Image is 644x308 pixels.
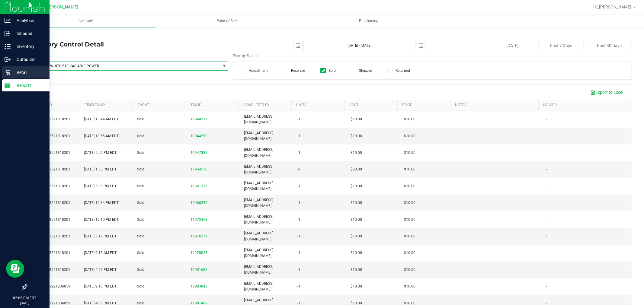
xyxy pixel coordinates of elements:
[84,150,117,156] span: [DATE] 5:55 PM EDT
[37,151,70,155] a: 3201103521818201
[351,18,386,24] span: Purchasing
[137,300,144,306] span: Sold
[137,217,144,223] span: Sold
[191,117,207,121] span: 11944237
[84,267,117,273] span: [DATE] 4:57 PM EDT
[84,250,117,256] span: [DATE] 9:15 AM EDT
[546,116,547,122] span: -
[244,180,290,192] span: [EMAIL_ADDRESS][DOMAIN_NAME]
[5,56,11,62] inline-svg: Outbound
[404,183,415,189] span: $10.00
[156,14,298,27] a: Point of Sale
[587,87,627,97] button: Export to Excel
[297,300,300,306] span: -1
[137,133,144,139] span: Sold
[208,18,246,24] span: Point of Sale
[191,151,207,155] span: 11947832
[297,267,300,273] span: -1
[191,201,207,205] span: 11968297
[3,295,47,301] p: 02:09 PM EDT
[5,69,11,75] inline-svg: Retail
[490,41,535,50] button: [DATE]
[297,200,300,206] span: -1
[137,267,144,273] span: Sold
[244,281,290,292] span: [EMAIL_ADDRESS][DOMAIN_NAME]
[84,217,119,223] span: [DATE] 12:10 PM EDT
[546,233,547,239] span: -
[84,233,117,239] span: [DATE] 5:17 PM EDT
[37,134,70,138] a: 3201103521818201
[351,267,362,273] span: $10.00
[351,167,362,172] span: $20.00
[5,43,11,49] inline-svg: Inventory
[351,133,362,139] span: $10.00
[546,284,547,289] span: -
[11,30,47,37] p: Inbound
[297,217,300,223] span: -1
[37,201,70,205] a: 3201103521818201
[137,200,144,206] span: Sold
[351,116,362,122] span: $10.00
[137,250,144,256] span: Sold
[5,82,11,88] inline-svg: Reports
[351,183,362,189] span: $10.00
[244,230,290,242] span: [EMAIL_ADDRESS][DOMAIN_NAME]
[241,68,268,73] label: Adjustment
[593,5,633,9] span: Hi, [PERSON_NAME]!
[546,217,547,223] span: -
[84,116,119,122] span: [DATE] 10:44 AM EDT
[138,103,149,107] a: Event
[404,250,415,256] span: $10.00
[417,41,425,50] span: select
[404,284,415,289] span: $10.00
[297,284,300,289] span: -1
[543,103,557,107] a: Locked
[84,300,117,306] span: [DATE] 4:06 PM EDT
[587,41,632,50] button: Past 30 Days
[37,268,70,272] a: 3201103521818201
[191,134,207,138] span: 11944299
[84,133,119,139] span: [DATE] 10:55 AM EDT
[84,200,119,206] span: [DATE] 12:34 PM EDT
[351,200,362,206] span: $10.00
[244,197,290,209] span: [EMAIL_ADDRESS][DOMAIN_NAME]
[191,301,207,305] span: 11987487
[191,268,207,272] span: 11981682
[546,183,547,189] span: -
[14,14,156,27] a: Inventory
[404,116,415,122] span: $10.00
[37,301,70,305] a: 3138833221836059
[402,103,412,107] a: Price
[244,164,290,175] span: [EMAIL_ADDRESS][DOMAIN_NAME]
[296,103,307,107] a: Units
[297,183,300,189] span: -1
[37,117,70,121] a: 3201103521818201
[298,14,439,27] a: Purchasing
[387,68,410,73] label: Returned
[351,150,362,156] span: $10.00
[37,284,70,288] a: 3138833221836059
[137,116,144,122] span: Sold
[37,184,70,188] a: 3201103521818201
[5,30,11,37] inline-svg: Inbound
[297,250,300,256] span: -1
[191,218,207,222] span: 11973458
[297,133,300,139] span: -1
[244,130,290,142] span: [EMAIL_ADDRESS][DOMAIN_NAME]
[137,150,144,156] span: Sold
[11,82,47,89] p: Reports
[244,214,290,225] span: [EMAIL_ADDRESS][DOMAIN_NAME]
[351,68,372,73] label: Shipped
[294,41,302,50] span: select
[191,103,201,107] a: TSX ID
[351,250,362,256] span: $10.00
[37,234,70,238] a: 3201103521818201
[84,183,117,189] span: [DATE] 5:36 PM EDT
[11,56,47,63] p: Outbound
[5,17,11,24] inline-svg: Analytics
[3,301,47,305] p: [DATE]
[283,68,305,73] label: Received
[137,233,144,239] span: Sold
[546,133,547,139] span: -
[546,267,547,273] span: -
